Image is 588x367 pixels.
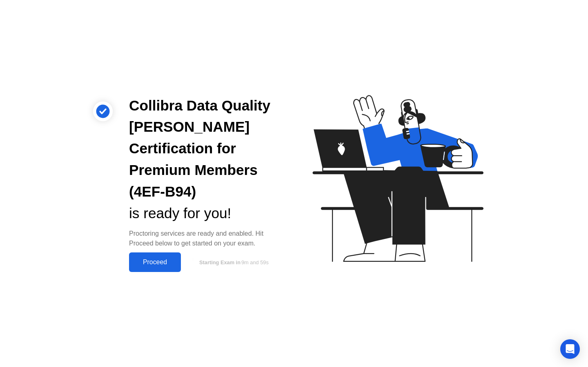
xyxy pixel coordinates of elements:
[129,252,181,272] button: Proceed
[185,254,281,270] button: Starting Exam in9m and 59s
[560,339,580,359] div: Open Intercom Messenger
[129,95,281,203] div: Collibra Data Quality [PERSON_NAME] Certification for Premium Members (4EF-B94)
[241,259,269,265] span: 9m and 59s
[129,203,281,224] div: is ready for you!
[129,229,281,248] div: Proctoring services are ready and enabled. Hit Proceed below to get started on your exam.
[131,259,178,266] div: Proceed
